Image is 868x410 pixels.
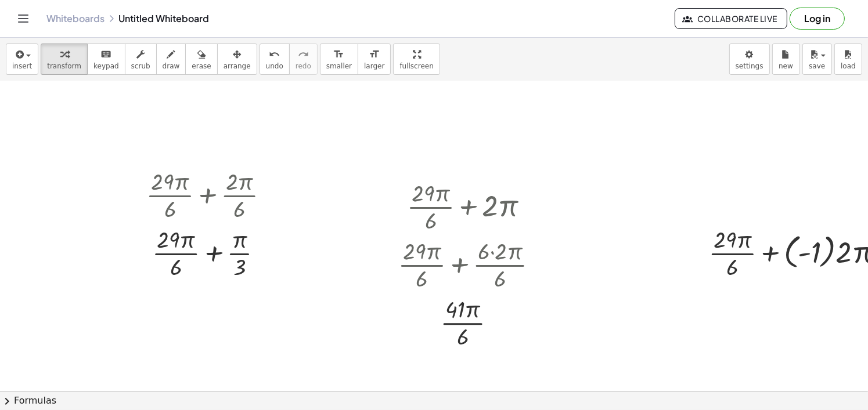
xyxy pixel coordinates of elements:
[369,48,380,61] i: format_size
[163,62,180,70] span: draw
[185,43,217,75] button: erase
[298,48,309,61] i: redo
[809,62,825,70] span: save
[125,43,157,75] button: scrub
[192,62,211,70] span: erase
[729,43,770,75] button: settings
[675,8,787,29] button: Collaborate Live
[41,43,88,75] button: transform
[47,62,81,70] span: transform
[779,62,793,70] span: new
[333,48,344,61] i: format_size
[100,48,111,61] i: keyboard
[12,62,32,70] span: insert
[156,43,186,75] button: draw
[260,43,290,75] button: undoundo
[358,43,391,75] button: format_sizelarger
[802,43,832,75] button: save
[289,43,318,75] button: redoredo
[46,13,105,24] a: Whiteboards
[131,62,150,70] span: scrub
[399,62,433,70] span: fullscreen
[266,62,283,70] span: undo
[364,62,384,70] span: larger
[87,43,125,75] button: keyboardkeypad
[217,43,257,75] button: arrange
[393,43,440,75] button: fullscreen
[224,62,251,70] span: arrange
[6,43,38,75] button: insert
[841,62,856,70] span: load
[14,9,33,28] button: Toggle navigation
[93,62,119,70] span: keypad
[269,48,280,61] i: undo
[790,8,845,30] button: Log in
[326,62,352,70] span: smaller
[736,62,763,70] span: settings
[320,43,358,75] button: format_sizesmaller
[296,62,311,70] span: redo
[685,13,777,24] span: Collaborate Live
[772,43,800,75] button: new
[834,43,862,75] button: load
